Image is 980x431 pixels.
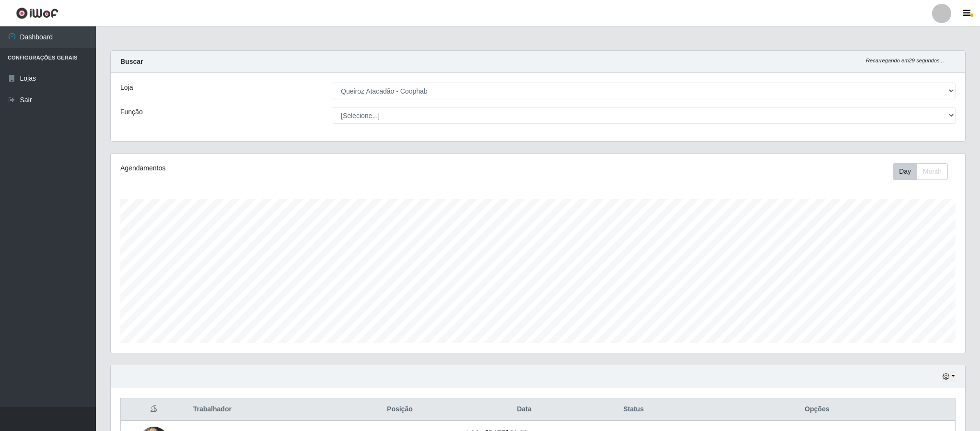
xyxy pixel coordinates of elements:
th: Opções [679,398,955,421]
th: Trabalhador [187,398,339,421]
div: Toolbar with button groups [893,163,956,180]
button: Month [917,163,948,180]
label: Loja [120,83,133,93]
div: Agendamentos [120,163,460,173]
div: First group [893,163,948,180]
th: Data [460,398,588,421]
img: CoreUI Logo [16,7,58,19]
th: Posição [339,398,461,421]
strong: Buscar [120,58,143,65]
i: Recarregando em 29 segundos... [866,58,944,63]
th: Status [588,398,679,421]
label: Função [120,107,143,117]
button: Day [893,163,917,180]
